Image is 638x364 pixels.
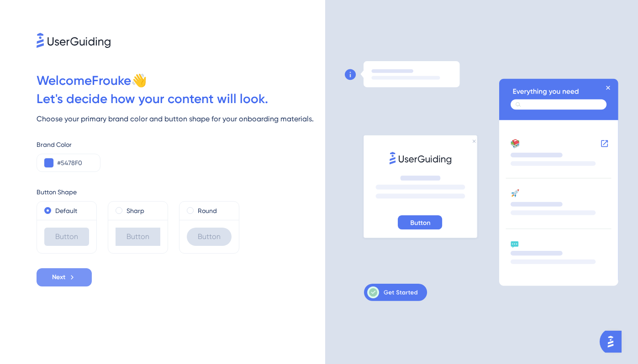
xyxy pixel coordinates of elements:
[187,228,232,246] div: Button
[55,205,77,216] label: Default
[37,139,325,150] div: Brand Color
[44,228,89,246] div: Button
[37,90,325,108] div: Let ' s decide how your content will look.
[37,114,325,125] div: Choose your primary brand color and button shape for your onboarding materials.
[37,268,92,286] button: Next
[37,187,325,198] div: Button Shape
[52,272,65,283] span: Next
[116,228,160,246] div: Button
[600,328,627,355] iframe: UserGuiding AI Assistant Launcher
[37,72,325,90] div: Welcome Frouke 👋
[127,205,144,216] label: Sharp
[198,205,217,216] label: Round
